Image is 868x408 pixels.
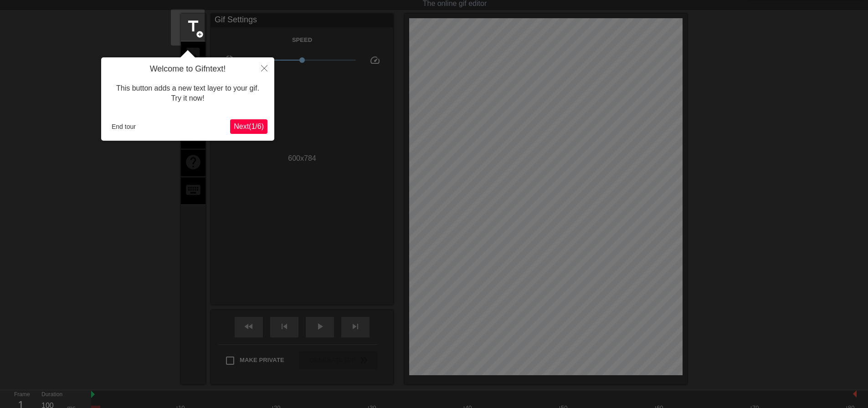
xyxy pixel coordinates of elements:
[254,57,274,78] button: Close
[108,74,267,113] div: This button adds a new text layer to your gif. Try it now!
[234,122,264,130] span: Next ( 1 / 6 )
[230,119,267,134] button: Next
[108,120,139,133] button: End tour
[108,64,267,74] h4: Welcome to Gifntext!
